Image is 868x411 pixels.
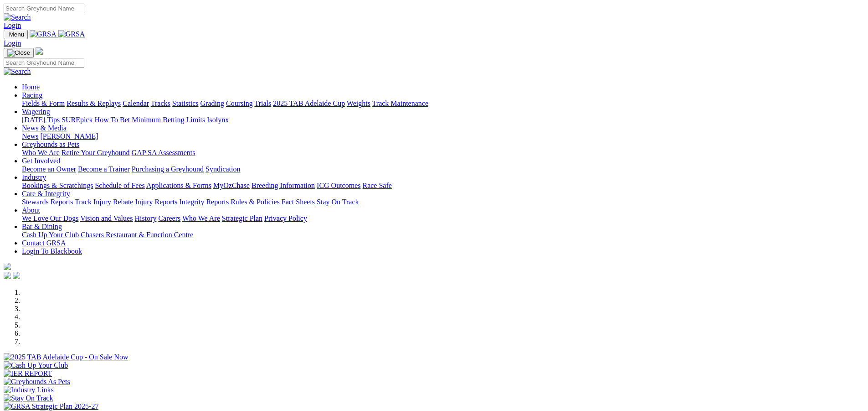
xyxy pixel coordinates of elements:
a: Who We Are [22,149,60,156]
a: About [22,206,40,214]
a: Get Involved [22,157,60,165]
a: Cash Up Your Club [22,231,79,239]
a: Careers [158,214,180,222]
a: MyOzChase [213,182,250,189]
a: Stay On Track [317,198,359,206]
img: facebook.svg [4,272,11,279]
img: Search [4,68,31,76]
img: GRSA [30,30,56,38]
div: Get Involved [22,165,864,173]
a: Fact Sheets [282,198,315,206]
a: Retire Your Greyhound [62,149,130,156]
img: twitter.svg [13,272,20,279]
a: SUREpick [62,116,92,124]
a: Strategic Plan [222,214,262,222]
div: Wagering [22,116,864,124]
a: Isolynx [207,116,229,124]
a: 2025 TAB Adelaide Cup [273,99,345,107]
a: Syndication [205,165,240,173]
a: Trials [254,99,271,107]
a: Applications & Forms [146,182,211,189]
a: Greyhounds as Pets [22,140,79,148]
a: Stewards Reports [22,198,73,206]
a: Home [22,83,40,91]
a: Grading [200,99,224,107]
img: logo-grsa-white.png [36,47,43,55]
img: logo-grsa-white.png [4,263,11,270]
a: Track Injury Rebate [75,198,133,206]
img: Search [4,13,31,21]
button: Toggle navigation [4,48,34,58]
a: Weights [347,99,370,107]
a: Calendar [123,99,149,107]
a: News & Media [22,124,67,132]
a: News [22,132,38,140]
img: IER REPORT [4,369,52,378]
a: Results & Replays [67,99,121,107]
img: Greyhounds As Pets [4,378,70,386]
div: Bar & Dining [22,231,864,239]
input: Search [4,58,84,68]
a: [DATE] Tips [22,116,60,124]
a: [PERSON_NAME] [40,132,98,140]
a: Who We Are [182,214,220,222]
a: Login [4,21,21,29]
div: Care & Integrity [22,198,864,206]
a: Schedule of Fees [95,182,144,189]
a: We Love Our Dogs [22,214,78,222]
input: Search [4,4,84,13]
a: Track Maintenance [372,99,428,107]
a: Login To Blackbook [22,247,82,255]
a: Injury Reports [135,198,177,206]
a: Become an Owner [22,165,76,173]
a: Purchasing a Greyhound [132,165,204,173]
div: Greyhounds as Pets [22,149,864,157]
a: How To Bet [95,116,130,124]
a: Vision and Values [80,214,133,222]
a: Privacy Policy [264,214,307,222]
a: Contact GRSA [22,239,66,247]
div: About [22,214,864,223]
img: Stay On Track [4,394,53,402]
img: GRSA [58,30,85,38]
div: Racing [22,99,864,108]
a: Care & Integrity [22,190,70,198]
img: Close [7,49,30,57]
a: Chasers Restaurant & Function Centre [81,231,193,239]
a: Bar & Dining [22,223,62,230]
a: Statistics [172,99,199,107]
img: GRSA Strategic Plan 2025-27 [4,402,98,411]
a: Bookings & Scratchings [22,182,93,189]
a: Wagering [22,108,50,115]
a: Become a Trainer [78,165,130,173]
img: Cash Up Your Club [4,361,68,369]
a: Breeding Information [252,182,315,189]
img: 2025 TAB Adelaide Cup - On Sale Now [4,353,128,361]
a: GAP SA Assessments [132,149,195,156]
a: Integrity Reports [179,198,229,206]
div: News & Media [22,132,864,140]
img: Industry Links [4,386,54,394]
a: Racing [22,91,42,99]
span: Menu [9,31,24,38]
button: Toggle navigation [4,30,28,39]
a: Tracks [151,99,170,107]
a: Minimum Betting Limits [132,116,205,124]
a: Login [4,39,21,47]
a: ICG Outcomes [317,182,360,189]
a: Coursing [226,99,253,107]
a: History [134,214,156,222]
a: Race Safe [362,182,391,189]
div: Industry [22,182,864,190]
a: Industry [22,173,46,181]
a: Rules & Policies [231,198,280,206]
a: Fields & Form [22,99,65,107]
